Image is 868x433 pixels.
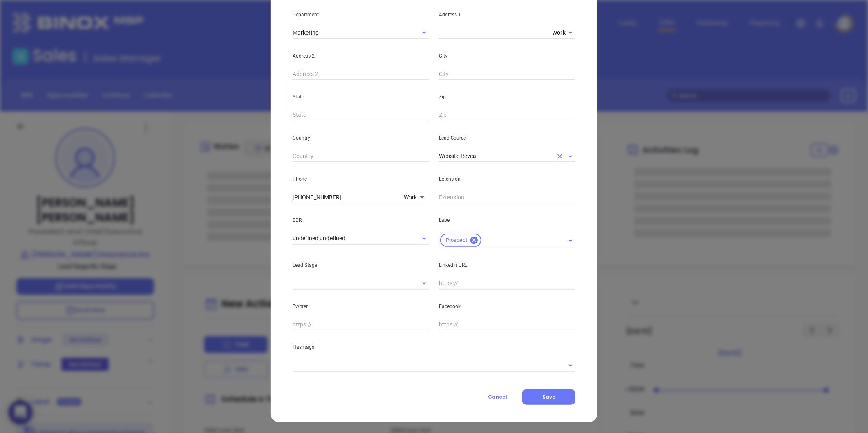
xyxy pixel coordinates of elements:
[418,233,430,244] button: Open
[293,150,429,163] input: Country
[441,237,472,244] span: Prospect
[552,27,575,39] div: Work
[293,68,429,80] input: Address 2
[439,92,575,101] p: Zip
[473,389,522,405] button: Cancel
[293,134,429,143] p: Country
[554,151,566,162] button: Clear
[439,109,575,121] input: Zip
[293,10,429,19] p: Department
[439,51,575,60] p: City
[293,343,575,352] p: Hashtags
[440,234,481,247] div: Prospect
[293,216,429,225] p: BDR
[522,389,575,405] button: Save
[439,134,575,143] p: Lead Source
[293,51,429,60] p: Address 2
[439,216,575,225] p: Label
[439,10,575,19] p: Address 1
[565,235,576,246] button: Open
[293,191,400,203] input: Phone
[439,191,575,203] input: Extension
[565,360,576,371] button: Open
[293,92,429,101] p: State
[293,109,429,121] input: State
[542,393,555,400] span: Save
[439,302,575,311] p: Facebook
[293,261,429,270] p: Lead Stage
[439,174,575,183] p: Extension
[439,277,575,290] input: https://
[439,68,575,80] input: City
[439,261,575,270] p: LinkedIn URL
[293,319,429,331] input: https://
[293,302,429,311] p: Twitter
[488,393,507,400] span: Cancel
[293,174,429,183] p: Phone
[404,192,427,204] div: Work
[418,27,430,38] button: Open
[418,278,430,289] button: Open
[565,151,576,162] button: Open
[439,319,575,331] input: https://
